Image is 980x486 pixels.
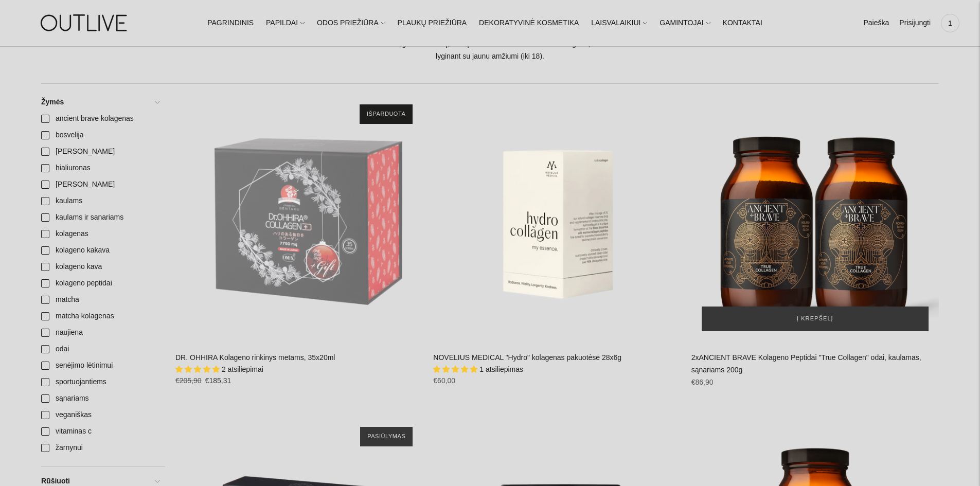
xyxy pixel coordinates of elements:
a: LAISVALAIKIUI [591,12,647,34]
a: Žymės [35,94,165,111]
a: 1 [941,12,959,34]
a: DR. OHHIRA Kolageno rinkinys metams, 35x20ml [175,353,335,362]
span: €86,90 [691,378,714,386]
a: ODOS PRIEŽIŪRA [317,12,385,34]
img: OUTLIVE [21,5,149,41]
a: [PERSON_NAME] [35,143,165,160]
a: matcha kolagenas [35,308,165,325]
a: žarnynui [35,440,165,456]
a: PAGRINDINIS [207,12,254,34]
a: kolageno kava [35,259,165,275]
a: veganiškas [35,407,165,423]
s: €205,90 [175,376,202,385]
a: [PERSON_NAME] [35,176,165,193]
a: 2xANCIENT BRAVE Kolageno Peptidai "True Collagen" odai, kaulamas, sąnariams 200g [691,353,921,374]
a: PAPILDAI [266,12,305,34]
a: Paieška [863,12,889,34]
span: €185,31 [205,376,231,385]
a: KONTAKTAI [723,12,762,34]
a: sportuojantiems [35,374,165,390]
span: 5.00 stars [433,365,479,373]
span: Į krepšelį [797,314,833,324]
a: sąnariams [35,390,165,407]
a: ancient brave kolagenas [35,111,165,127]
span: 2 atsiliepimai [222,365,263,373]
a: bosvelija [35,127,165,143]
span: 5.00 stars [175,365,222,373]
a: hialiuronas [35,160,165,176]
a: PLAUKŲ PRIEŽIŪRA [398,12,467,34]
button: Į krepšelį [702,307,929,331]
a: kolagenas [35,226,165,242]
a: DR. OHHIRA Kolageno rinkinys metams, 35x20ml [175,94,423,341]
a: vitaminas c [35,423,165,440]
a: senėjimo lėtinimui [35,357,165,374]
a: kolageno peptidai [35,275,165,292]
a: Prisijungti [899,12,931,34]
a: 2xANCIENT BRAVE Kolageno Peptidai [691,94,939,341]
a: DEKORATYVINĖ KOSMETIKA [479,12,579,34]
a: kaulams [35,193,165,209]
span: €60,00 [433,376,455,385]
a: NOVELIUS MEDICAL "Hydro" kolagenas pakuotėse 28x6g [433,353,621,362]
a: odai [35,341,165,357]
a: naujiena [35,325,165,341]
a: kaulams ir sanariams [35,209,165,226]
span: 1 atsiliepimas [479,365,523,373]
span: 1 [943,16,957,30]
a: matcha [35,292,165,308]
a: NOVELIUS MEDICAL [433,94,681,341]
a: GAMINTOJAI [660,12,710,34]
a: kolageno kakava [35,242,165,259]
